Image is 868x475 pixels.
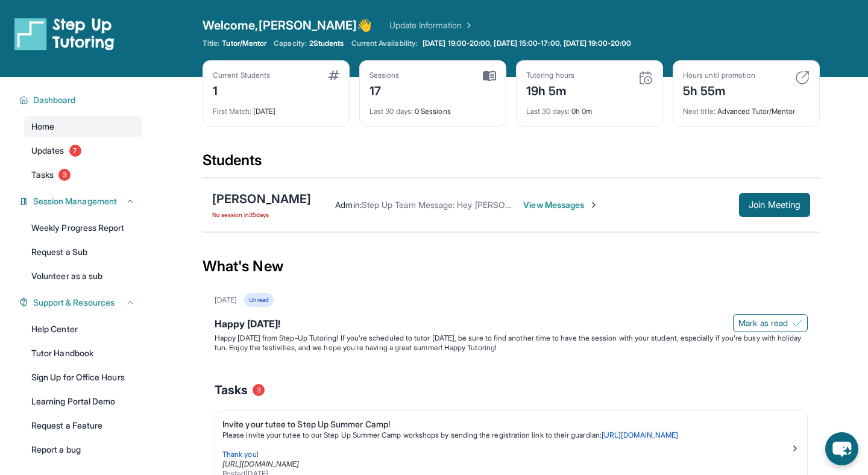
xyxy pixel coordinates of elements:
[602,430,678,439] a: [URL][DOMAIN_NAME]
[31,169,54,181] span: Tasks
[351,39,418,48] span: Current Availability:
[24,140,142,162] a: Updates7
[526,71,574,80] div: Tutoring hours
[222,418,790,430] div: Invite your tutee to Step Up Summer Camp!
[28,94,135,106] button: Dashboard
[24,366,142,388] a: Sign Up for Office Hours
[523,199,599,211] span: View Messages
[222,39,266,48] span: Tutor/Mentor
[370,71,400,80] div: Sessions
[222,459,299,468] a: [URL][DOMAIN_NAME]
[825,432,858,465] button: chat-button
[370,99,496,116] div: 0 Sessions
[370,80,400,99] div: 17
[14,17,115,51] img: logo
[389,19,474,31] a: Update Information
[589,200,599,210] img: Chevron-Right
[309,39,344,48] span: 2 Students
[215,333,808,353] p: Happy [DATE] from Step-Up Tutoring! If you're scheduled to tutor [DATE], be sure to find another ...
[24,164,142,186] a: Tasks3
[683,99,810,116] div: Advanced Tutor/Mentor
[203,17,373,34] span: Welcome, [PERSON_NAME] 👋
[213,80,270,99] div: 1
[483,71,496,81] img: card
[329,71,339,80] img: card
[69,145,81,157] span: 7
[244,293,273,307] div: Unread
[33,195,117,207] span: Session Management
[213,99,339,116] div: [DATE]
[203,39,219,48] span: Title:
[370,107,413,116] span: Last 30 days :
[420,39,634,48] a: [DATE] 19:00-20:00, [DATE] 15:00-17:00, [DATE] 19:00-20:00
[222,450,259,459] span: Thank you!
[749,201,800,209] span: Join Meeting
[212,210,311,219] span: No session in 35 days
[203,240,820,293] div: What's New
[24,265,142,287] a: Volunteer as a sub
[739,193,810,217] button: Join Meeting
[24,318,142,340] a: Help Center
[683,107,715,116] span: Next title :
[638,71,653,85] img: card
[24,415,142,436] a: Request a Feature
[24,116,142,137] a: Home
[526,80,574,99] div: 19h 5m
[215,295,237,305] div: [DATE]
[423,39,631,48] span: [DATE] 19:00-20:00, [DATE] 15:00-17:00, [DATE] 19:00-20:00
[24,391,142,412] a: Learning Portal Demo
[526,107,570,116] span: Last 30 days :
[274,39,307,48] span: Capacity:
[31,121,54,133] span: Home
[213,107,251,116] span: First Match :
[24,439,142,461] a: Report a bug
[28,195,135,207] button: Session Management
[203,151,820,177] div: Students
[24,342,142,364] a: Tutor Handbook
[793,318,802,328] img: Mark as read
[212,190,311,207] div: [PERSON_NAME]
[213,71,270,80] div: Current Students
[335,200,361,210] span: Admin :
[795,71,810,85] img: card
[58,169,71,181] span: 3
[31,145,64,157] span: Updates
[28,297,135,309] button: Support & Resources
[683,71,755,80] div: Hours until promotion
[215,316,808,333] div: Happy [DATE]!
[526,99,653,116] div: 0h 0m
[738,317,788,329] span: Mark as read
[33,94,76,106] span: Dashboard
[683,80,755,99] div: 5h 55m
[33,297,115,309] span: Support & Resources
[24,241,142,263] a: Request a Sub
[222,430,790,440] p: Please invite your tutee to our Step Up Summer Camp workshops by sending the registration link to...
[24,217,142,239] a: Weekly Progress Report
[733,314,808,332] button: Mark as read
[462,19,474,31] img: Chevron Right
[253,384,265,396] span: 3
[215,382,248,398] span: Tasks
